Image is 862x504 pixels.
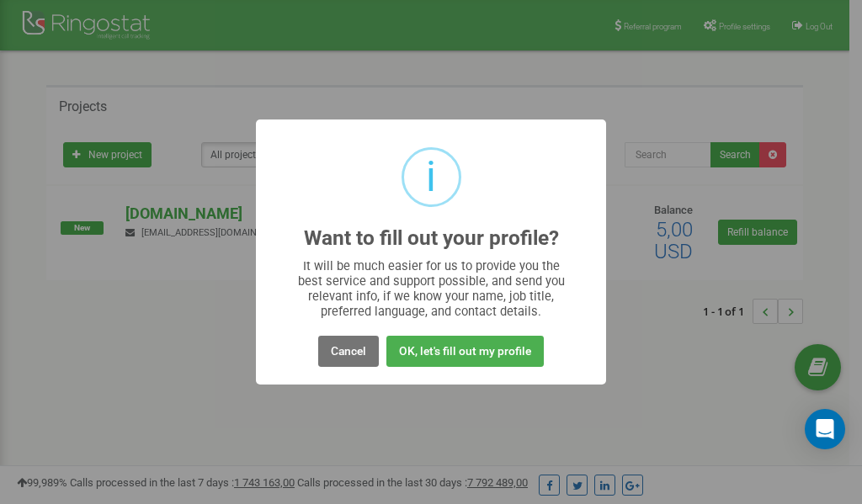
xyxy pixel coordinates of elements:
[805,409,845,449] div: Open Intercom Messenger
[426,150,436,204] div: i
[290,258,573,319] div: It will be much easier for us to provide you the best service and support possible, and send you ...
[304,227,559,250] h2: Want to fill out your profile?
[318,336,379,367] button: Cancel
[386,336,544,367] button: OK, let's fill out my profile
